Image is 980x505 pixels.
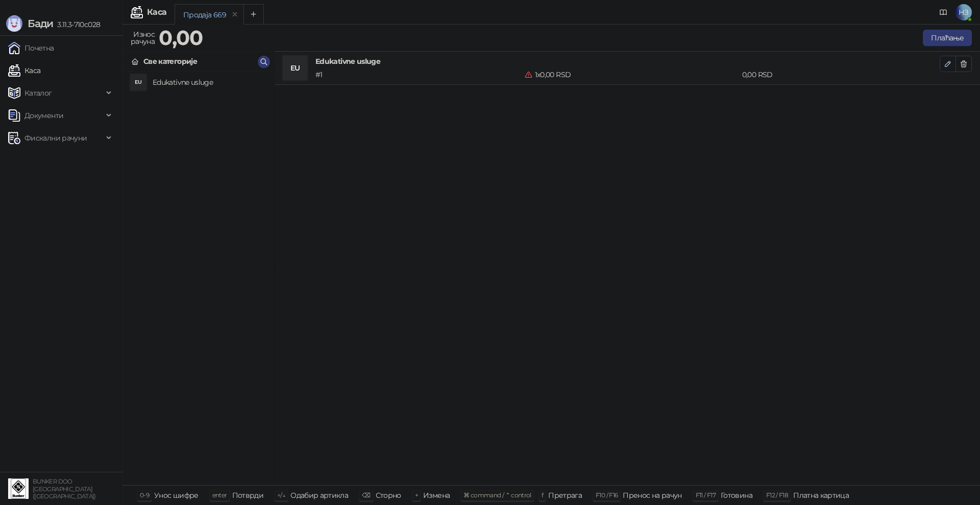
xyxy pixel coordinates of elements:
div: Износ рачуна [129,28,157,48]
span: f [542,491,543,499]
div: Измена [423,489,450,502]
div: Каса [147,8,166,16]
a: Почетна [8,38,54,58]
h4: Edukativne usluge [315,56,940,67]
div: Сторно [376,489,401,502]
div: 0,00 RSD [740,69,942,80]
span: ⌘ command / ⌃ control [463,491,531,499]
span: F10 / F16 [596,491,618,499]
div: Одабир артикла [290,489,348,502]
button: Add tab [243,4,264,25]
div: EU [130,74,146,90]
span: 0-9 [140,491,149,499]
span: F11 / F17 [696,491,716,499]
button: remove [228,10,241,19]
span: + [415,491,418,499]
div: grid [123,72,274,485]
h4: Edukativne usluge [153,74,266,90]
button: Плаћање [923,30,972,46]
strong: 0,00 [159,25,203,50]
div: Унос шифре [154,489,199,502]
span: НЗ [955,4,972,20]
div: Готовина [721,489,752,502]
span: enter [212,491,227,499]
a: Документација [935,4,951,20]
div: # 1 [313,69,523,80]
img: Logo [6,15,22,32]
span: Каталог [24,83,52,103]
span: ↑/↓ [277,491,285,499]
div: Платна картица [793,489,849,502]
span: Фискални рачуни [24,128,87,148]
div: EU [283,56,307,80]
div: Све категорије [143,56,197,67]
span: Документи [24,105,63,126]
img: 64x64-companyLogo-d200c298-da26-4023-afd4-f376f589afb5.jpeg [8,478,29,499]
span: Бади [28,17,53,30]
div: Потврди [232,489,264,502]
div: Пренос на рачун [623,489,681,502]
div: 1 x 0,00 RSD [523,69,740,80]
span: F12 / F18 [766,491,788,499]
div: Продаја 669 [183,9,226,20]
span: ⌫ [362,491,370,499]
span: 3.11.3-710c028 [53,20,100,29]
small: BUNKER DOO [GEOGRAPHIC_DATA] ([GEOGRAPHIC_DATA]) [33,478,96,500]
a: Каса [8,60,40,81]
div: Претрага [548,489,582,502]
